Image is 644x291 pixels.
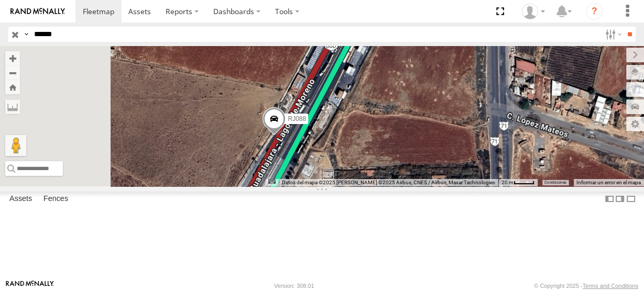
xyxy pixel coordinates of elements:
[615,192,625,207] label: Dock Summary Table to the Right
[626,117,644,131] label: Map Settings
[626,192,636,207] label: Hide Summary Table
[604,192,615,207] label: Dock Summary Table to the Left
[5,65,20,80] button: Zoom out
[498,179,538,186] button: Escala del mapa: 20 m por 36 píxeles
[5,80,20,94] button: Zoom Home
[586,3,603,20] i: ?
[518,4,549,19] div: Josue Jimenez
[5,99,20,114] label: Measure
[274,283,314,289] div: Version: 308.01
[583,283,638,289] a: Terms and Conditions
[10,8,65,15] img: rand-logo.svg
[601,27,624,42] label: Search Filter Options
[576,180,641,185] a: Informar un error en el mapa
[5,135,26,156] button: Arrastra el hombrecito naranja al mapa para abrir Street View
[5,51,20,65] button: Zoom in
[38,192,73,207] label: Fences
[4,192,37,207] label: Assets
[6,281,54,291] a: Visit our Website
[22,27,30,42] label: Search Query
[534,283,638,289] div: © Copyright 2025 -
[282,180,495,185] span: Datos del mapa ©2025 [PERSON_NAME] ©2025 Airbus, CNES / Airbus, Maxar Technologies
[544,180,566,184] a: Condiciones (se abre en una nueva pestaña)
[268,179,276,184] button: Combinaciones de teclas
[501,180,514,185] span: 20 m
[288,115,306,122] span: RJ088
